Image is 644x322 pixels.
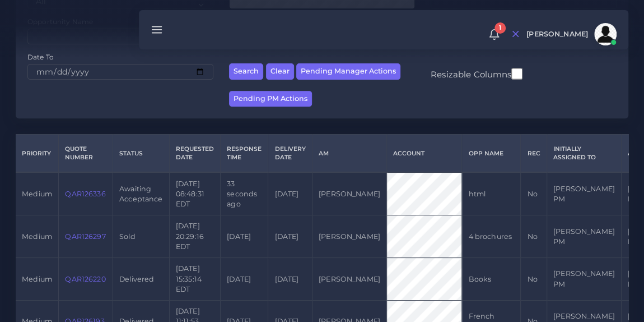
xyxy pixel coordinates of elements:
a: QAR126297 [65,232,105,241]
td: [PERSON_NAME] PM [547,215,621,258]
th: Delivery Date [268,135,312,173]
td: [DATE] [268,215,312,258]
th: REC [521,135,547,173]
input: Resizable Columns [511,67,522,81]
label: Resizable Columns [431,67,522,81]
td: [PERSON_NAME] [312,215,386,258]
th: Opp Name [462,135,521,173]
td: [PERSON_NAME] PM [547,258,621,301]
td: [DATE] [268,172,312,215]
button: Search [229,63,263,80]
td: 33 seconds ago [221,172,268,215]
a: [PERSON_NAME]avatar [521,23,620,45]
th: Status [113,135,169,173]
th: Response Time [221,135,268,173]
td: [DATE] [221,215,268,258]
td: [PERSON_NAME] PM [547,172,621,215]
button: Pending Manager Actions [296,63,400,80]
td: Delivered [113,258,169,301]
td: [DATE] 20:29:16 EDT [169,215,220,258]
a: 1 [484,29,504,40]
th: Requested Date [169,135,220,173]
span: medium [22,190,52,198]
td: [DATE] 08:48:31 EDT [169,172,220,215]
span: [PERSON_NAME] [526,31,588,38]
a: QAR126336 [65,190,105,198]
span: 1 [494,22,506,34]
button: Clear [266,63,294,80]
th: Priority [16,135,59,173]
td: [PERSON_NAME] [312,172,386,215]
td: [DATE] [268,258,312,301]
td: [DATE] [221,258,268,301]
td: [DATE] 15:35:14 EDT [169,258,220,301]
td: Sold [113,215,169,258]
span: medium [22,232,52,241]
th: Quote Number [59,135,113,173]
img: avatar [594,23,617,45]
td: [PERSON_NAME] [312,258,386,301]
td: No [521,258,547,301]
th: AM [312,135,386,173]
td: No [521,215,547,258]
span: medium [22,275,52,283]
a: QAR126220 [65,275,105,283]
th: Initially Assigned to [547,135,621,173]
td: Books [462,258,521,301]
button: Pending PM Actions [229,91,312,107]
td: No [521,172,547,215]
td: Awaiting Acceptance [113,172,169,215]
td: 4 brochures [462,215,521,258]
th: Account [386,135,461,173]
td: html [462,172,521,215]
